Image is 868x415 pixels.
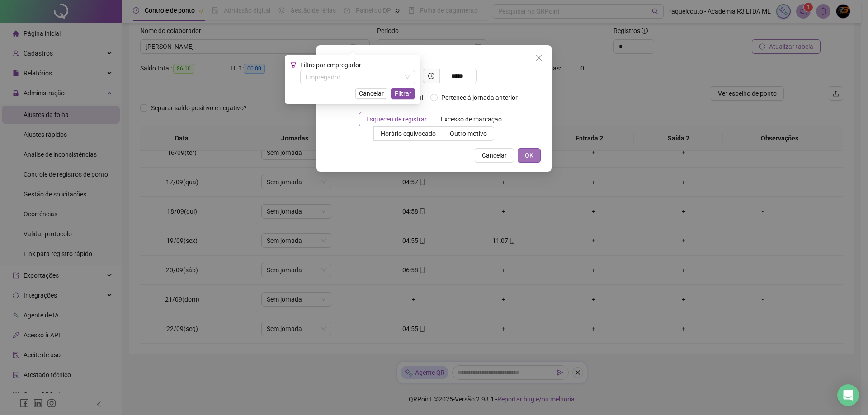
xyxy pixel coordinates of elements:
[518,148,541,163] button: OK
[438,93,521,103] span: Pertence à jornada anterior
[366,116,427,123] span: Esqueceu de registrar
[535,54,542,61] span: close
[395,89,411,98] span: Filtrar
[381,130,436,137] span: Horário equivocado
[428,73,434,79] span: clock-circle
[405,75,410,80] span: down
[391,88,415,99] button: Filtrar
[290,62,297,68] span: filter
[532,51,546,65] button: Close
[327,54,541,65] div: INSERIR NO DIA : [DATE]
[300,61,361,69] span: Filtro por empregador
[450,130,487,137] span: Outro motivo
[837,384,859,406] div: Open Intercom Messenger
[525,150,533,160] span: OK
[441,116,502,123] span: Excesso de marcação
[355,88,387,99] button: Cancelar
[475,148,514,163] button: Cancelar
[482,150,507,160] span: Cancelar
[359,89,384,98] span: Cancelar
